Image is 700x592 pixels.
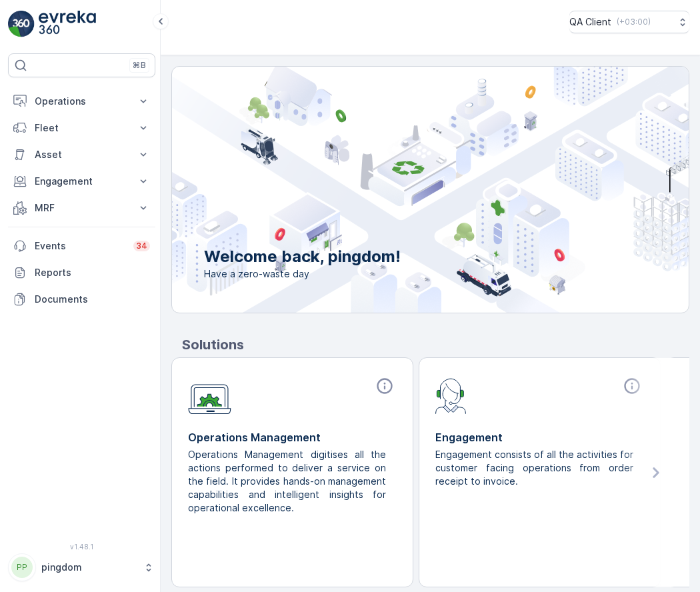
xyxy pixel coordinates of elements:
[188,377,231,415] img: module-icon
[8,286,155,313] a: Documents
[136,241,147,251] p: 34
[435,429,644,445] p: Engagement
[35,293,150,306] p: Documents
[8,141,155,168] button: Asset
[133,60,146,71] p: ⌘B
[182,335,689,355] p: Solutions
[35,95,129,108] p: Operations
[8,115,155,141] button: Fleet
[569,15,611,29] p: QA Client
[112,67,689,313] img: city illustration
[39,11,96,37] img: logo_light-DOdMpM7g.png
[35,121,129,135] p: Fleet
[35,201,129,215] p: MRF
[8,11,35,37] img: logo
[8,233,155,259] a: Events34
[204,267,401,281] span: Have a zero-waste day
[188,448,386,515] p: Operations Management digitises all the actions performed to deliver a service on the field. It p...
[8,259,155,286] a: Reports
[8,543,155,551] span: v 1.48.1
[35,175,129,188] p: Engagement
[35,148,129,161] p: Asset
[41,561,137,574] p: pingdom
[35,239,125,253] p: Events
[35,266,150,279] p: Reports
[188,429,397,445] p: Operations Management
[8,195,155,221] button: MRF
[617,17,651,27] p: ( +03:00 )
[435,448,633,488] p: Engagement consists of all the activities for customer facing operations from order receipt to in...
[435,377,467,414] img: module-icon
[8,168,155,195] button: Engagement
[8,88,155,115] button: Operations
[11,557,33,578] div: PP
[569,11,689,33] button: QA Client(+03:00)
[204,246,401,267] p: Welcome back, pingdom!
[8,553,155,581] button: PPpingdom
